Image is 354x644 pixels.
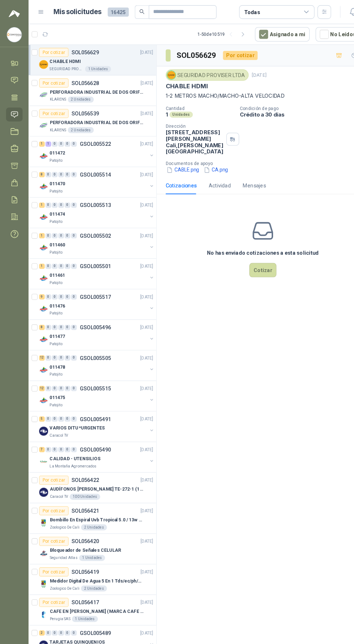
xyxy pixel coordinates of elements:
div: 1 [38,224,43,229]
a: 2 0 0 0 0 0 GSOL005489[DATE] Company LogoTARJETAS QUINQUENIOSCaracol TV [38,603,148,626]
div: Mensajes [233,174,255,182]
p: SOL056628 [69,77,95,82]
p: PERFORADORA INDUSTRIAL DE DOS ORIFICIOS [48,114,138,121]
button: CABLE.png [159,159,192,167]
a: 12 0 0 0 0 0 GSOL005515[DATE] Company Logo011475Patojito [38,368,148,391]
div: 0 [62,136,68,141]
div: 100 Unidades [67,474,96,479]
div: 8 [38,165,43,170]
div: 0 [44,605,49,610]
img: Company Logo [38,409,46,418]
div: SEGURIDAD PROVISER LTDA [159,67,238,77]
p: 011460 [48,232,62,238]
a: 1 0 0 0 0 0 GSOL005513[DATE] Company Logo011474Patojito [38,192,148,216]
a: Por cotizarSOL056422[DATE] Company LogoAUDÍFONOS [PERSON_NAME] TE-272-1 (1 logo 1 tinta)Caracol T... [27,453,150,483]
img: Company Logo [7,26,21,40]
p: SOL056422 [69,458,95,463]
div: 0 [68,224,74,229]
p: Documentos de apoyo [159,154,351,159]
p: Caracol TV [48,415,65,421]
p: 1-2 METROS MACHO/MACHO-ALTA VELOCIDAD [159,88,345,96]
p: [DATE] [135,76,147,83]
p: GSOL005514 [77,165,107,170]
div: Unidades [163,107,185,113]
img: Logo peakr [8,9,19,17]
div: 5 [38,399,43,404]
div: 0 [68,282,74,287]
img: Company Logo [38,351,46,359]
div: 1 [38,253,43,258]
img: Company Logo [38,292,46,301]
p: 011461 [48,261,62,268]
div: 7 [38,429,43,434]
img: Company Logo [38,380,46,389]
img: Company Logo [38,497,46,506]
p: Crédito a 30 días [230,107,351,113]
p: [DATE] [135,106,147,113]
div: 0 [62,605,68,610]
div: 0 [44,429,49,434]
a: 1 1 0 0 0 0 GSOL005522[DATE] Company Logo011472Patojito [38,134,148,157]
p: Patojito [48,181,60,186]
p: [DATE] [135,340,147,347]
p: CHABLE HDMI [159,79,199,86]
p: La Montaña Agromercados [48,444,93,450]
div: 0 [68,370,74,375]
p: SOL056419 [69,546,95,551]
div: 0 [50,194,55,199]
div: 12 [38,370,43,375]
div: 1 Unidades [76,532,101,538]
p: Caracol TV [48,620,65,626]
p: 011474 [48,202,62,209]
p: KLARENS [48,122,64,128]
p: PERFORADORA INDUSTRIAL DE DOS ORIFICIOS [48,85,138,92]
div: 0 [62,165,68,170]
img: Company Logo [38,556,46,564]
p: Seguridad Atlas [48,532,74,538]
p: [DATE] [135,457,147,464]
a: Por cotizarSOL056420[DATE] Company LogoBloqueador de Señales CELULARSeguridad Atlas1 Unidades [27,512,150,541]
p: GSOL005496 [77,312,107,317]
div: 0 [44,165,49,170]
div: 0 [68,165,74,170]
div: 0 [68,605,74,610]
div: 2 [38,634,43,639]
div: 0 [50,634,55,639]
div: 2 [38,605,43,610]
div: 2 Unidades [78,503,103,509]
p: Patojito [48,239,60,245]
div: 0 [62,282,68,287]
p: GSOL005515 [77,370,107,375]
div: 0 [62,634,68,639]
div: 2 Unidades [78,562,103,567]
a: 7 0 0 0 0 0 GSOL005490[DATE] Company LogoCALIDAD - UTENSILIOSLa Montaña Agromercados [38,427,148,450]
p: GSOL005522 [77,136,107,141]
div: 0 [56,634,61,639]
div: 0 [68,136,74,141]
div: 0 [68,253,74,258]
div: 9 [38,282,43,287]
p: SOL056417 [69,575,95,580]
p: 011472 [48,144,62,151]
p: Patojito [48,210,60,216]
div: 0 [50,312,55,317]
a: Por cotizarSOL056628[DATE] Company LogoPERFORADORA INDUSTRIAL DE DOS ORIFICIOSKLARENS2 Unidades [27,72,150,102]
div: 0 [68,341,74,346]
div: 0 [68,312,74,317]
p: [DATE] [135,516,147,523]
img: Company Logo [38,468,46,476]
div: Por cotizar [214,49,247,58]
div: 0 [62,429,68,434]
p: Caracol TV [48,474,65,479]
div: Por cotizar [38,46,66,55]
p: Patojito [48,298,60,304]
p: [DATE] [135,575,147,581]
h1: Mis solicitudes [51,6,98,17]
p: [DATE] [135,223,147,230]
div: 0 [56,605,61,610]
a: 8 0 0 0 0 0 GSOL005496[DATE] Company Logo011477Patojito [38,310,148,333]
div: 1 - 50 de 10519 [189,27,239,39]
div: 0 [44,370,49,375]
img: Company Logo [38,526,46,535]
div: 1 [38,136,43,141]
